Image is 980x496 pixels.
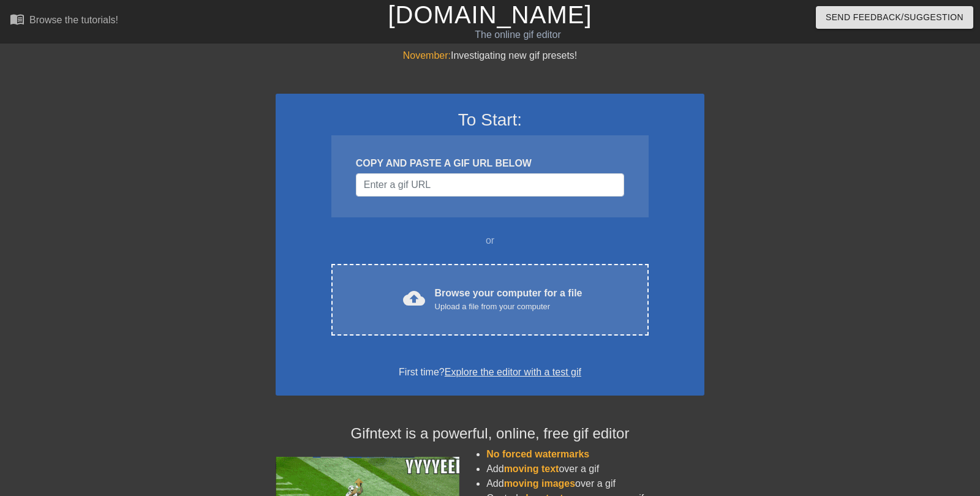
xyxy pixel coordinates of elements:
a: [DOMAIN_NAME] [388,1,592,28]
span: cloud_upload [403,287,425,309]
div: Browse the tutorials! [29,15,118,25]
span: Send Feedback/Suggestion [826,10,963,25]
div: or [307,233,673,248]
span: moving text [504,464,559,474]
div: COPY AND PASTE A GIF URL BELOW [356,156,624,171]
h3: To Start: [292,110,688,130]
a: Explore the editor with a test gif [445,367,581,377]
a: Browse the tutorials! [10,12,118,31]
span: No forced watermarks [486,449,589,459]
div: First time? [292,365,688,380]
div: Browse your computer for a file [435,286,582,313]
li: Add over a gif [486,476,704,491]
div: Upload a file from your computer [435,301,582,313]
input: Username [356,173,624,197]
h4: Gifntext is a powerful, online, free gif editor [276,425,704,443]
li: Add over a gif [486,462,704,476]
span: moving images [504,478,575,489]
span: November: [403,50,451,61]
span: menu_book [10,12,24,26]
div: The online gif editor [333,28,703,42]
button: Send Feedback/Suggestion [816,6,973,29]
div: Investigating new gif presets! [276,48,704,63]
